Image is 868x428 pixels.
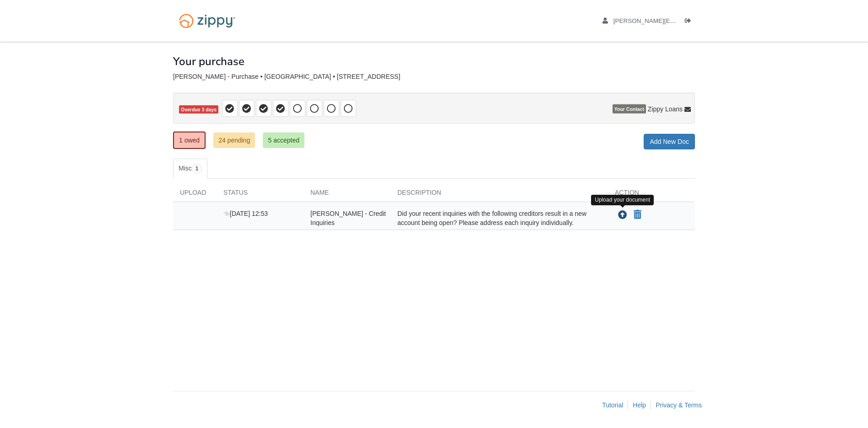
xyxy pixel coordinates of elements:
div: Upload your document [591,195,654,205]
span: warren.grassman@gapac.com [613,17,820,24]
div: Upload [173,188,217,202]
div: Name [304,188,391,202]
div: Status [217,188,304,202]
a: Tutorial [602,401,623,409]
a: 1 owed [173,132,206,149]
a: Log out [685,17,695,27]
span: Overdue 3 days [179,105,218,114]
a: Add New Doc [644,134,695,149]
h1: Your purchase [173,55,244,67]
a: 5 accepted [263,132,304,148]
span: [DATE] 12:53 [223,210,268,217]
span: Zippy Loans [648,104,683,114]
div: Action [608,188,695,202]
a: Misc [173,159,207,179]
div: Did your recent inquiries with the following creditors result in a new account being open? Please... [391,209,608,227]
span: Your Contact [613,104,646,114]
a: edit profile [602,17,820,27]
button: Upload Warren Grassman - Credit Inquiries [617,209,628,221]
a: 24 pending [213,132,255,148]
div: [PERSON_NAME] - Purchase • [GEOGRAPHIC_DATA] • [STREET_ADDRESS] [173,73,695,81]
span: [PERSON_NAME] - Credit Inquiries [310,210,386,226]
span: 1 [192,164,202,173]
a: Help [633,401,646,409]
img: Logo [173,9,241,33]
button: Declare Warren Grassman - Credit Inquiries not applicable [633,209,642,220]
div: Description [391,188,608,202]
a: Privacy & Terms [656,401,702,409]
